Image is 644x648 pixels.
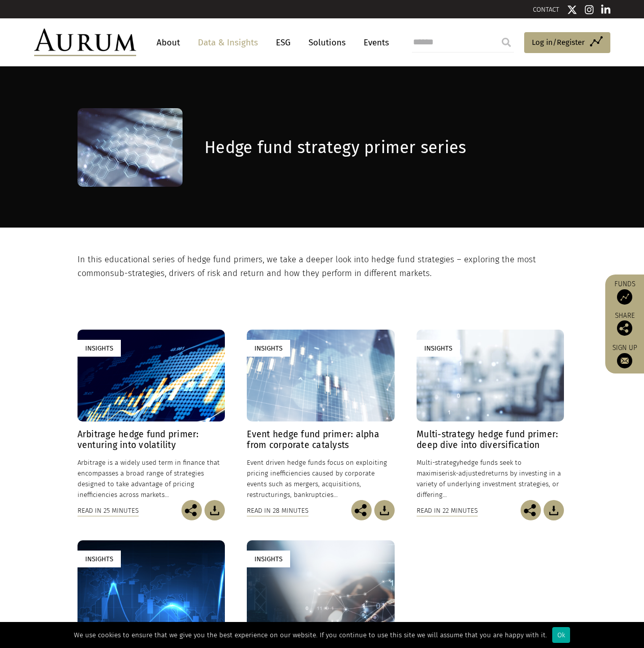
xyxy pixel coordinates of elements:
[617,353,632,368] img: Sign up to our newsletter
[247,505,308,516] div: Read in 28 minutes
[610,280,639,305] a: Funds
[417,505,478,516] div: Read in 22 minutes
[182,500,202,520] img: Share this post
[358,33,389,52] a: Events
[78,457,225,501] p: Arbitrage is a widely used term in finance that encompasses a broad range of strategies designed ...
[247,340,290,357] div: Insights
[610,312,639,336] div: Share
[151,33,185,52] a: About
[544,500,564,520] img: Download Article
[445,469,485,477] span: risk-adjusted
[351,500,372,520] img: Share this post
[521,500,541,520] img: Share this post
[303,33,351,52] a: Solutions
[78,429,225,451] h4: Arbitrage hedge fund primer: venturing into volatility
[601,5,610,15] img: Linkedin icon
[533,6,559,13] a: CONTACT
[78,340,121,357] div: Insights
[552,627,570,643] div: Ok
[247,551,290,567] div: Insights
[78,551,121,567] div: Insights
[417,429,564,451] h4: Multi-strategy hedge fund primer: deep dive into diversification
[204,500,225,520] img: Download Article
[374,500,395,520] img: Download Article
[78,330,225,501] a: Insights Arbitrage hedge fund primer: venturing into volatility Arbitrage is a widely used term i...
[532,36,585,48] span: Log in/Register
[496,32,517,53] input: Submit
[524,32,610,54] a: Log in/Register
[617,320,632,336] img: Share this post
[417,330,564,501] a: Insights Multi-strategy hedge fund primer: deep dive into diversification Multi-strategyhedge fun...
[610,343,639,368] a: Sign up
[417,457,564,501] p: hedge funds seek to maximise returns by investing in a variety of underlying investment strategie...
[78,505,139,516] div: Read in 25 minutes
[204,138,564,158] h1: Hedge fund strategy primer series
[417,459,459,466] span: Multi-strategy
[34,29,136,56] img: Aurum
[247,429,394,451] h4: Event hedge fund primer: alpha from corporate catalysts
[585,5,594,15] img: Instagram icon
[78,253,564,280] p: In this educational series of hedge fund primers, we take a deeper look into hedge fund strategie...
[617,289,632,305] img: Access Funds
[567,5,577,15] img: Twitter icon
[417,340,460,357] div: Insights
[247,457,394,501] p: Event driven hedge funds focus on exploiting pricing inefficiencies caused by corporate events su...
[193,33,263,52] a: Data & Insights
[110,268,165,278] span: sub-strategies
[247,330,394,501] a: Insights Event hedge fund primer: alpha from corporate catalysts Event driven hedge funds focus o...
[271,33,296,52] a: ESG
